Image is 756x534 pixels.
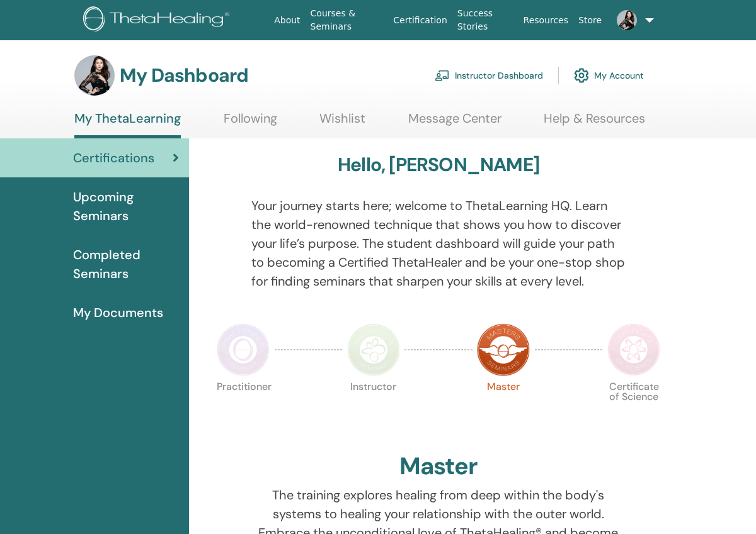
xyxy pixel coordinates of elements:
[408,111,501,135] a: Message Center
[347,323,400,376] img: Instructor
[73,245,179,283] span: Completed Seminars
[574,65,589,86] img: cog.svg
[607,382,660,435] p: Certificate of Science
[544,111,645,135] a: Help & Resources
[74,55,115,96] img: default.jpg
[518,9,574,32] a: Resources
[74,111,181,138] a: My ThetaLearning
[83,6,234,35] img: logo.png
[73,148,154,167] span: Certifications
[120,64,248,87] h3: My Dashboard
[217,382,270,435] p: Practitioner
[435,70,450,81] img: chalkboard-teacher.svg
[477,323,530,376] img: Master
[399,452,478,481] h2: Master
[217,323,270,376] img: Practitioner
[269,9,305,32] a: About
[388,9,452,32] a: Certification
[319,111,365,135] a: Wishlist
[338,153,539,176] h3: Hello, [PERSON_NAME]
[573,9,607,32] a: Store
[224,111,277,135] a: Following
[452,2,518,38] a: Success Stories
[306,2,389,38] a: Courses & Seminars
[435,62,543,89] a: Instructor Dashboard
[477,382,530,435] p: Master
[73,303,163,322] span: My Documents
[73,187,179,225] span: Upcoming Seminars
[574,62,644,89] a: My Account
[607,323,660,376] img: Certificate of Science
[617,10,637,30] img: default.jpg
[347,382,400,435] p: Instructor
[251,196,626,291] p: Your journey starts here; welcome to ThetaLearning HQ. Learn the world-renowned technique that sh...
